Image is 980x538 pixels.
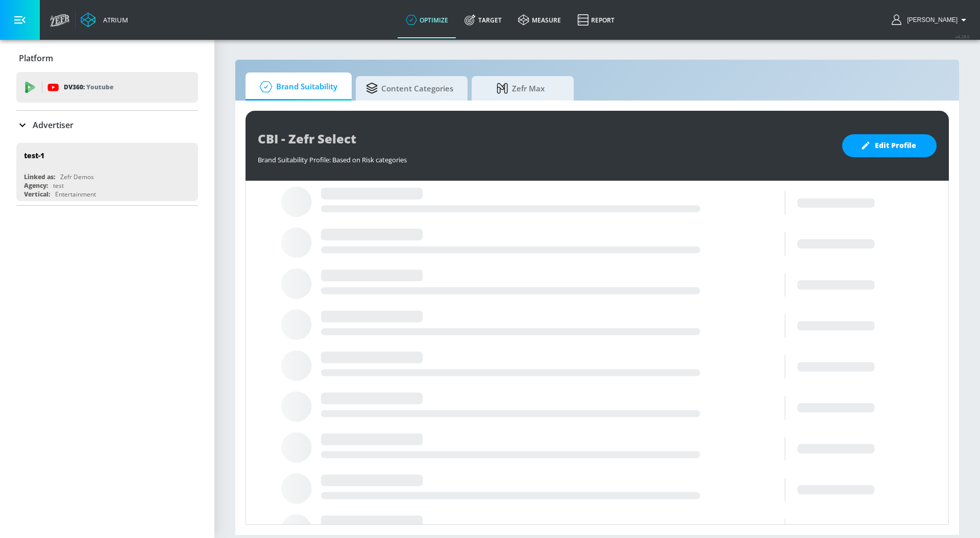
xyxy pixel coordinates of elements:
[955,34,970,39] span: v 4.28.0
[33,119,73,131] p: Advertiser
[19,53,53,64] p: Platform
[482,76,559,101] span: Zefr Max
[99,15,128,25] div: Atrium
[842,134,937,157] button: Edit Profile
[24,181,48,190] div: Agency:
[86,82,113,92] p: Youtube
[456,2,510,38] a: Target
[24,173,55,181] div: Linked as:
[398,2,456,38] a: optimize
[258,150,832,164] div: Brand Suitability Profile: Based on Risk categories
[863,139,916,152] span: Edit Profile
[16,143,198,201] div: test-1Linked as:Zefr DemosAgency:testVertical:Entertainment
[24,151,44,160] div: test-1
[81,12,128,28] a: Atrium
[53,181,64,190] div: test
[569,2,623,38] a: Report
[64,82,113,93] p: DV360:
[55,190,96,199] div: Entertainment
[16,44,198,72] div: Platform
[16,111,198,139] div: Advertiser
[366,76,453,101] span: Content Categories
[24,190,50,199] div: Vertical:
[60,173,94,181] div: Zefr Demos
[903,16,958,23] span: login as: carolyn.xue@zefr.com
[16,72,198,103] div: DV360: Youtube
[510,2,569,38] a: measure
[892,14,970,26] button: [PERSON_NAME]
[256,75,337,99] span: Brand Suitability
